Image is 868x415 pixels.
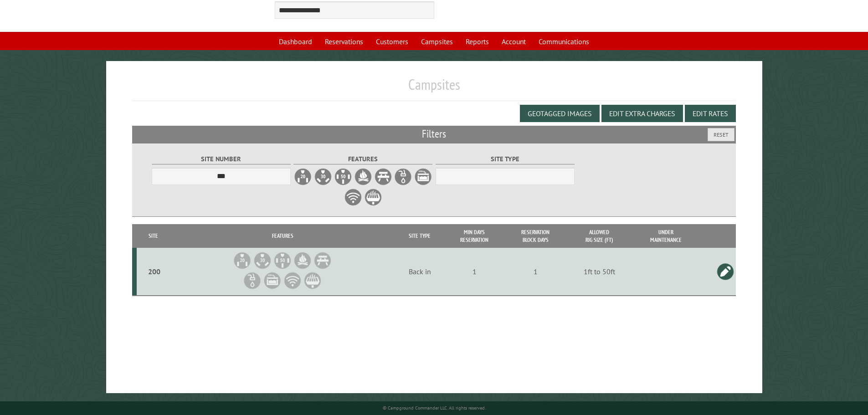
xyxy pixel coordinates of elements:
label: Site Type [436,154,575,164]
button: Edit Extra Charges [601,105,683,122]
label: Picnic Table [374,168,392,186]
li: Water Hookup [243,272,262,290]
th: Reservation Block Days [505,224,566,248]
div: 1 [445,267,503,276]
a: Edit this campsite [716,262,734,281]
li: Grill [303,272,322,290]
h1: Campsites [132,76,736,101]
div: 200 [140,267,169,276]
button: Geotagged Images [520,105,600,122]
li: Picnic Table [313,251,332,270]
li: WiFi Service [283,272,302,290]
th: Under Maintenance [632,224,700,248]
label: 30A Electrical Hookup [314,168,332,186]
a: Customers [370,33,414,50]
th: Site [137,224,170,248]
th: Allowed Rig Size (ft) [566,224,632,248]
label: WiFi Service [344,188,362,206]
li: 20A Electrical Hookup [233,251,252,270]
div: Back in [396,267,442,276]
button: Edit Rates [685,105,736,122]
label: Sewer Hookup [414,168,432,186]
div: 1 [507,267,565,276]
button: Reset [708,128,734,141]
label: 50A Electrical Hookup [334,168,352,186]
label: Firepit [354,168,372,186]
label: Water Hookup [394,168,412,186]
th: Site Type [395,224,444,248]
label: Site Number [152,154,291,164]
a: Communications [533,33,595,50]
h2: Filters [132,126,736,143]
th: Features [170,224,395,248]
a: Campsites [416,33,458,50]
a: Reports [460,33,494,50]
li: 30A Electrical Hookup [253,251,272,270]
a: Account [496,33,531,50]
div: 1ft to 50ft [568,267,631,276]
li: Sewer Hookup [263,272,282,290]
label: Features [293,154,432,164]
small: © Campground Commander LLC. All rights reserved. [383,405,486,411]
a: Reservations [319,33,369,50]
li: Firepit [293,251,312,270]
label: Grill [364,188,382,206]
a: Dashboard [273,33,318,50]
label: 20A Electrical Hookup [294,168,312,186]
li: 50A Electrical Hookup [273,251,292,270]
th: Min Days Reservation [444,224,505,248]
